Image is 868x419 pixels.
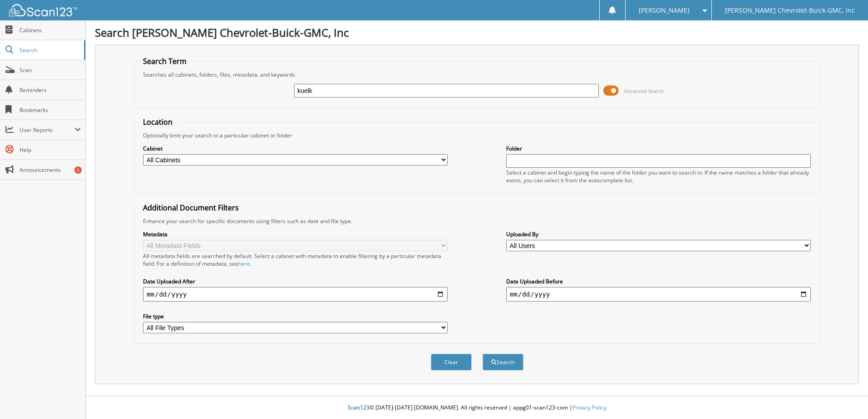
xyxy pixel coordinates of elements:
[138,71,815,78] div: Searches all cabinets, folders, files, metadata, and keywords
[143,287,448,302] input: start
[138,217,815,225] div: Enhance your search for specific documents using filters such as date and file type.
[572,404,607,411] a: Privacy Policy
[20,46,79,54] span: Search
[639,8,690,13] span: [PERSON_NAME]
[143,252,448,268] div: All metadata fields are searched by default. Select a cabinet with metadata to enable filtering b...
[20,126,74,134] span: User Reports
[823,375,868,419] iframe: Chat Widget
[143,230,448,238] label: Metadata
[725,8,855,13] span: [PERSON_NAME] Chevrolet-Buick-GMC, Inc
[506,145,811,152] label: Folder
[138,117,177,127] legend: Location
[624,88,664,94] span: Advanced Search
[143,145,448,152] label: Cabinet
[74,166,82,174] div: 6
[506,287,811,302] input: end
[506,278,811,285] label: Date Uploaded Before
[348,404,370,411] span: Scan123
[9,4,77,16] img: scan123-logo-white.svg
[431,354,472,370] button: Clear
[20,66,81,74] span: Scan
[95,25,859,40] h1: Search [PERSON_NAME] Chevrolet-Buick-GMC, Inc
[238,260,250,268] a: here
[20,146,81,154] span: Help
[506,169,811,184] div: Select a cabinet and begin typing the name of the folder you want to search in. If the name match...
[483,354,523,370] button: Search
[143,312,448,320] label: File type
[20,106,81,114] span: Bookmarks
[20,166,81,174] span: Announcements
[20,86,81,94] span: Reminders
[138,56,191,66] legend: Search Term
[138,203,243,213] legend: Additional Document Filters
[20,26,81,34] span: Cabinets
[143,278,448,285] label: Date Uploaded After
[138,132,815,139] div: Optionally limit your search to a particular cabinet or folder
[506,230,811,238] label: Uploaded By
[86,397,868,419] div: © [DATE]-[DATE] [DOMAIN_NAME]. All rights reserved | appg01-scan123-com |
